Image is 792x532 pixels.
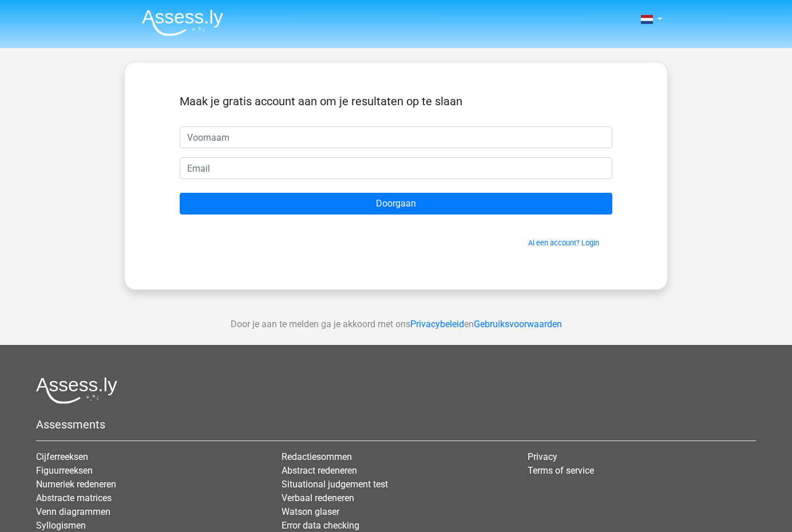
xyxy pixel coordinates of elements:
a: Abstracte matrices [36,493,112,503]
a: Privacy [528,451,557,462]
a: Al een account? Login [528,239,599,247]
h5: Maak je gratis account aan om je resultaten op te slaan [180,94,612,108]
a: Privacybeleid [410,319,464,329]
a: Gebruiksvoorwaarden [474,319,562,329]
a: Situational judgement test [282,479,388,490]
a: Figuurreeksen [36,465,93,476]
a: Abstract redeneren [282,465,357,476]
input: Email [180,157,612,179]
input: Voornaam [180,126,612,148]
a: Redactiesommen [282,451,352,462]
a: Numeriek redeneren [36,479,116,490]
img: Assessly [142,9,223,36]
img: Assessly logo [36,377,117,404]
a: Venn diagrammen [36,506,110,517]
a: Terms of service [528,465,594,476]
h5: Assessments [36,418,756,431]
a: Watson glaser [282,506,339,517]
a: Cijferreeksen [36,451,88,462]
a: Verbaal redeneren [282,493,354,503]
a: Error data checking [282,520,359,531]
a: Syllogismen [36,520,86,531]
input: Doorgaan [180,193,612,215]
